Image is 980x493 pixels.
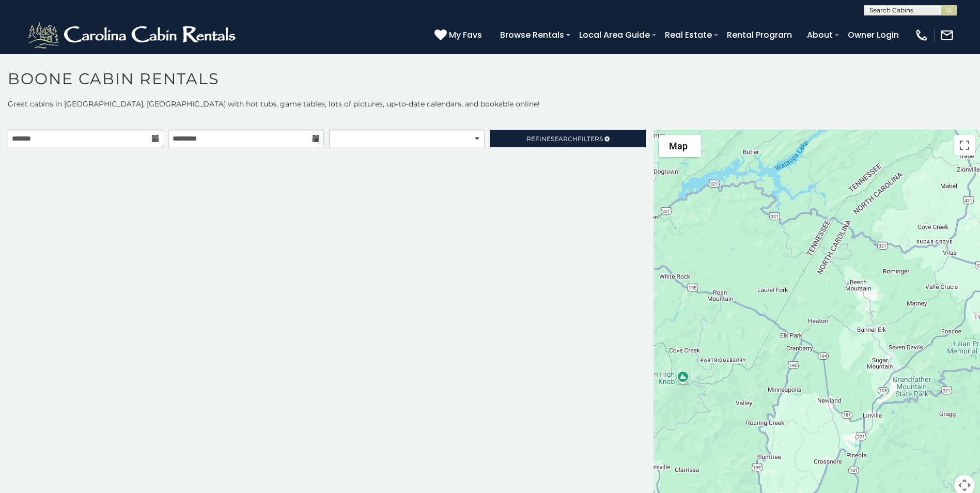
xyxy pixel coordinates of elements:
[954,135,975,156] button: Toggle fullscreen view
[722,26,797,44] a: Rental Program
[940,28,954,42] img: mail-regular-white.png
[449,28,482,41] span: My Favs
[434,28,485,42] a: My Favs
[669,141,688,151] span: Map
[495,26,569,44] a: Browse Rentals
[660,26,717,44] a: Real Estate
[914,28,929,42] img: phone-regular-white.png
[526,135,603,143] span: Refine Filters
[574,26,655,44] a: Local Area Guide
[551,135,578,143] span: Search
[802,26,838,44] a: About
[26,20,240,51] img: White-1-2.png
[659,135,701,157] button: Change map style
[843,26,904,44] a: Owner Login
[490,130,645,147] a: RefineSearchFilters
